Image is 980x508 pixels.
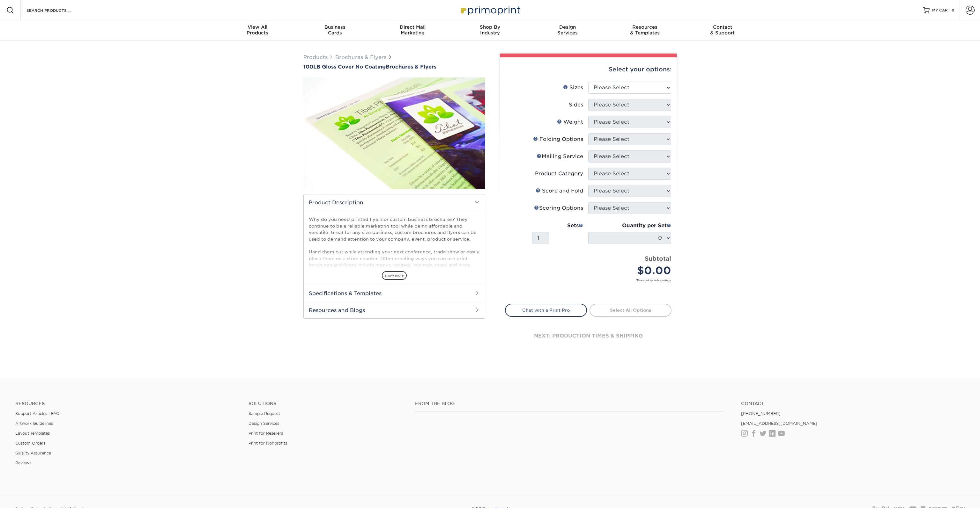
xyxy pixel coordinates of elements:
[26,6,88,14] input: SEARCH PRODUCTS.....
[303,64,386,70] span: 100LB Gloss Cover No Coating
[684,24,761,36] div: & Support
[588,222,671,229] div: Quantity per Set
[249,401,405,406] h4: Solutions
[15,461,31,465] a: Reviews
[741,411,781,416] a: [PHONE_NUMBER]
[303,70,485,196] img: 100LB Gloss Cover<br/>No Coating 01
[741,401,965,406] a: Contact
[606,24,684,30] span: Resources
[15,441,45,446] a: Custom Orders
[374,20,451,41] a: Direct MailMarketing
[684,24,761,30] span: Contact
[534,204,583,212] div: Scoring Options
[505,317,672,355] div: next: production times & shipping
[249,441,287,446] a: Print for Nonprofits
[219,24,296,30] span: View All
[529,20,606,41] a: DesignServices
[415,401,724,406] h4: From the Blog
[569,101,583,109] div: Sides
[374,24,451,36] div: Marketing
[593,263,671,278] div: $0.00
[606,24,684,36] div: & Templates
[304,194,485,211] h2: Product Description
[309,216,480,294] p: Why do you need printed flyers or custom business brochures? They continue to be a reliable marke...
[451,20,529,41] a: Shop ByIndustry
[451,24,529,36] div: Industry
[684,20,761,41] a: Contact& Support
[249,411,280,416] a: Sample Request
[532,222,583,229] div: Sets
[15,431,50,436] a: Layout Templates
[15,451,51,455] a: Quality Assurance
[563,84,583,91] div: Sizes
[304,302,485,318] h2: Resources and Blogs
[529,24,606,36] div: Services
[296,24,374,30] span: Business
[451,24,529,30] span: Shop By
[382,271,407,280] span: show more
[15,401,239,406] h4: Resources
[219,20,296,41] a: View AllProducts
[304,285,485,301] h2: Specifications & Templates
[529,24,606,30] span: Design
[741,421,817,426] a: [EMAIL_ADDRESS][DOMAIN_NAME]
[606,20,684,41] a: Resources& Templates
[505,304,587,316] a: Chat with a Print Pro
[296,24,374,36] div: Cards
[335,54,386,60] a: Brochures & Flyers
[533,135,583,143] div: Folding Options
[219,24,296,36] div: Products
[15,411,60,416] a: Support Articles | FAQ
[535,170,583,178] div: Product Category
[645,255,671,262] strong: Subtotal
[249,421,279,426] a: Design Services
[536,187,583,195] div: Score and Fold
[303,54,328,60] a: Products
[303,64,485,70] h1: Brochures & Flyers
[557,118,583,126] div: Weight
[296,20,374,41] a: BusinessCards
[15,421,53,426] a: Artwork Guidelines
[249,431,283,436] a: Print for Resellers
[303,64,485,70] a: 100LB Gloss Cover No CoatingBrochures & Flyers
[458,3,522,17] img: Primoprint
[537,153,583,160] div: Mailing Service
[590,304,672,316] a: Select All Options
[374,24,451,30] span: Direct Mail
[932,8,950,13] span: MY CART
[505,57,672,82] div: Select your options:
[510,278,671,282] small: *Does not include postage
[952,8,954,12] span: 0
